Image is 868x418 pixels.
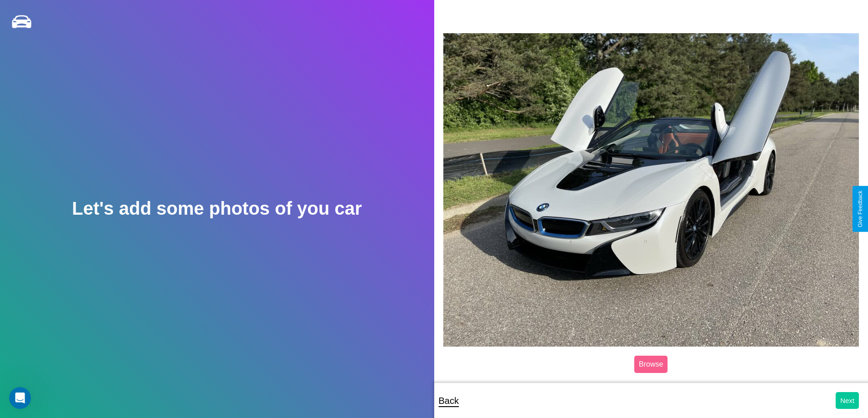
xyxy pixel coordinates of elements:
p: Back [439,393,459,409]
button: Next [836,392,859,409]
h2: Let's add some photos of you car [72,198,362,219]
iframe: Intercom live chat [9,387,31,409]
img: posted [443,33,859,346]
label: Browse [634,356,668,373]
div: Give Feedback [857,191,863,227]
